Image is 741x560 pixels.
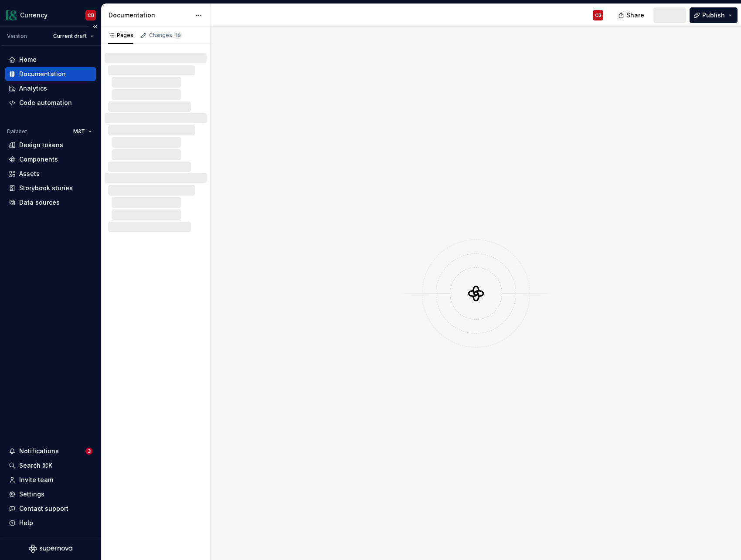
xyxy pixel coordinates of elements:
[6,10,17,20] img: 77b064d8-59cc-4dbd-8929-60c45737814c.png
[5,96,96,110] a: Code automation
[19,490,44,499] div: Settings
[19,184,73,192] div: Storybook stories
[5,81,96,95] a: Analytics
[19,447,59,455] div: Notifications
[5,444,96,458] button: Notifications3
[5,502,96,516] button: Contact support
[5,516,96,530] button: Help
[108,32,133,39] div: Pages
[19,141,63,149] div: Design tokens
[85,448,92,455] span: 3
[19,519,33,527] div: Help
[69,125,96,138] button: M&T
[49,30,98,42] button: Current draft
[19,504,68,513] div: Contact support
[595,12,602,19] div: CB
[19,155,58,164] div: Components
[19,84,47,93] div: Analytics
[5,152,96,166] a: Components
[7,33,27,40] div: Version
[5,473,96,487] a: Invite team
[5,181,96,195] a: Storybook stories
[7,128,27,135] div: Dataset
[89,20,101,33] button: Collapse sidebar
[109,11,191,20] div: Documentation
[29,544,72,553] svg: Supernova Logo
[19,98,72,107] div: Code automation
[19,461,52,470] div: Search ⌘K
[702,11,725,20] span: Publish
[5,487,96,501] a: Settings
[2,6,99,24] button: CurrencyCB
[19,70,66,78] div: Documentation
[5,167,96,181] a: Assets
[5,53,96,67] a: Home
[5,459,96,472] button: Search ⌘K
[149,32,182,39] div: Changes
[19,198,60,207] div: Data sources
[5,196,96,209] a: Data sources
[5,138,96,152] a: Design tokens
[20,11,48,20] div: Currency
[174,32,182,39] span: 10
[614,7,650,23] button: Share
[19,476,53,484] div: Invite team
[690,7,738,23] button: Publish
[5,67,96,81] a: Documentation
[19,55,37,64] div: Home
[73,128,85,135] span: M&T
[53,33,87,40] span: Current draft
[88,12,94,19] div: CB
[19,169,40,178] div: Assets
[626,11,644,20] span: Share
